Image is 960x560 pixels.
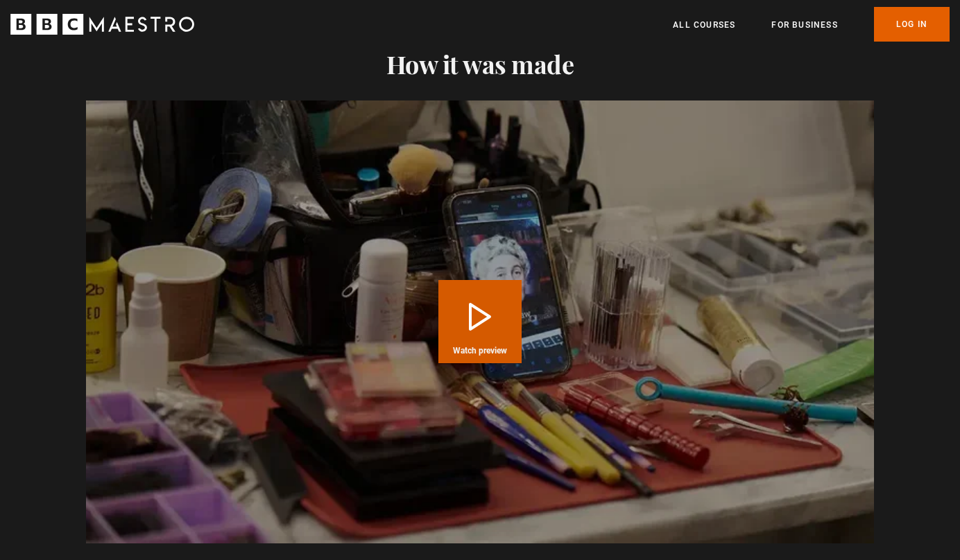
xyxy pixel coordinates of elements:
[453,347,507,355] span: Watch preview
[438,280,522,363] button: Play Course overview for Writing with Agatha Christie
[874,7,950,42] a: Log In
[673,18,735,32] a: All Courses
[673,7,950,42] nav: Primary
[86,49,874,78] h2: How it was made
[771,18,837,32] a: For business
[86,100,874,543] video-js: Video Player
[10,14,194,35] svg: BBC Maestro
